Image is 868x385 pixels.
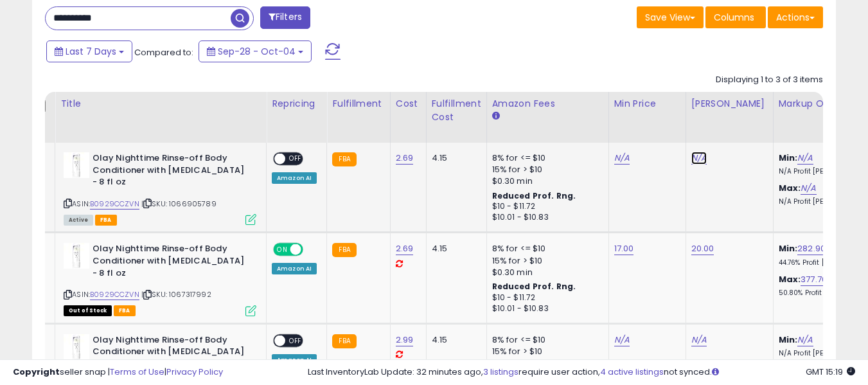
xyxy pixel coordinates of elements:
[483,366,518,378] a: 3 listings
[432,334,477,346] div: 4.15
[396,334,414,346] a: 2.99
[779,273,801,285] b: Max:
[801,273,827,286] a: 377.70
[779,182,801,194] b: Max:
[141,289,211,300] span: | SKU: 1067317992
[64,243,89,269] img: 31wWR8oHxWL._SL40_.jpg
[779,242,798,255] b: Min:
[166,366,223,378] a: Privacy Policy
[492,201,599,212] div: $10 - $11.72
[93,152,249,192] b: Olay Nighttime Rinse-off Body Conditioner with [MEDICAL_DATA] - 8 fl oz
[691,242,714,255] a: 20.00
[90,199,139,210] a: B0929CCZVN
[492,267,599,278] div: $0.30 min
[332,152,356,166] small: FBA
[60,97,261,111] div: Title
[260,6,310,29] button: Filters
[141,199,217,209] span: | SKU: 1066905789
[332,243,356,257] small: FBA
[797,242,826,255] a: 282.90
[492,255,599,267] div: 15% for > $10
[93,334,249,373] b: Olay Nighttime Rinse-off Body Conditioner with [MEDICAL_DATA] - 8 fl oz
[114,305,136,316] span: FBA
[492,212,599,223] div: $10.01 - $10.83
[110,366,164,378] a: Terms of Use
[93,243,249,282] b: Olay Nighttime Rinse-off Body Conditioner with [MEDICAL_DATA] - 8 fl oz
[13,366,223,379] div: seller snap | |
[285,154,306,165] span: OFF
[95,215,117,226] span: FBA
[90,289,139,300] a: B0929CCZVN
[64,243,256,314] div: ASIN:
[492,281,576,292] b: Reduced Prof. Rng.
[492,243,599,255] div: 8% for <= $10
[614,152,630,165] a: N/A
[13,366,60,378] strong: Copyright
[600,366,664,378] a: 4 active listings
[396,152,414,165] a: 2.69
[66,45,116,58] span: Last 7 Days
[492,303,599,314] div: $10.01 - $10.83
[64,305,112,316] span: All listings that are currently out of stock and unavailable for purchase on Amazon
[396,242,414,255] a: 2.69
[492,175,599,187] div: $0.30 min
[332,97,384,111] div: Fulfillment
[64,334,89,360] img: 31wWR8oHxWL._SL40_.jpg
[797,152,813,165] a: N/A
[714,11,754,24] span: Columns
[716,74,823,86] div: Displaying 1 to 3 of 3 items
[218,45,296,58] span: Sep-28 - Oct-04
[272,97,321,111] div: Repricing
[64,152,89,178] img: 31wWR8oHxWL._SL40_.jpg
[396,97,421,111] div: Cost
[806,366,855,378] span: 2025-10-12 15:19 GMT
[492,164,599,175] div: 15% for > $10
[274,244,290,255] span: ON
[691,152,707,165] a: N/A
[705,6,766,28] button: Columns
[492,334,599,346] div: 8% for <= $10
[272,172,317,184] div: Amazon AI
[779,334,798,346] b: Min:
[614,97,680,111] div: Min Price
[801,182,816,195] a: N/A
[768,6,823,28] button: Actions
[332,334,356,348] small: FBA
[492,292,599,303] div: $10 - $11.72
[779,152,798,164] b: Min:
[492,346,599,357] div: 15% for > $10
[64,215,93,226] span: All listings currently available for purchase on Amazon
[308,366,855,379] div: Last InventoryLab Update: 32 minutes ago, require user action, not synced.
[199,40,312,62] button: Sep-28 - Oct-04
[492,152,599,164] div: 8% for <= $10
[614,334,630,346] a: N/A
[637,6,704,28] button: Save View
[432,152,477,164] div: 4.15
[64,152,256,224] div: ASIN:
[691,334,707,346] a: N/A
[432,243,477,255] div: 4.15
[614,242,634,255] a: 17.00
[272,263,317,274] div: Amazon AI
[492,190,576,201] b: Reduced Prof. Rng.
[46,40,132,62] button: Last 7 Days
[285,335,306,346] span: OFF
[432,97,481,124] div: Fulfillment Cost
[492,111,500,122] small: Amazon Fees.
[301,244,322,255] span: OFF
[691,97,768,111] div: [PERSON_NAME]
[797,334,813,346] a: N/A
[492,97,603,111] div: Amazon Fees
[134,46,193,58] span: Compared to:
